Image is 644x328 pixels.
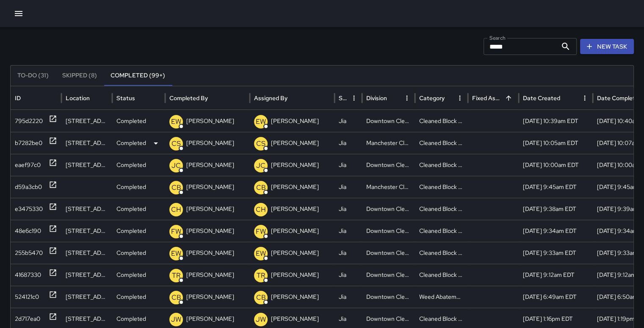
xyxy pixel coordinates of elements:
[186,132,234,154] p: [PERSON_NAME]
[15,220,41,242] div: 48e6c190
[116,242,146,264] p: Completed
[580,39,634,55] button: New Task
[172,271,180,281] p: TR
[15,176,42,198] div: d59a3cb0
[171,314,181,325] p: JW
[519,198,593,220] div: 10/13/2025, 9:38am EDT
[519,154,593,176] div: 10/13/2025, 10:00am EDT
[116,286,146,308] p: Completed
[61,264,112,286] div: 1 North 14th Street
[271,176,319,198] p: [PERSON_NAME]
[186,154,234,176] p: [PERSON_NAME]
[15,110,43,132] div: 795d2220
[116,176,146,198] p: Completed
[116,198,146,220] p: Completed
[61,198,112,220] div: 1331 East Cary Street
[519,242,593,264] div: 10/13/2025, 9:33am EDT
[503,92,514,104] button: Sort
[523,94,560,102] div: Date Created
[171,139,181,149] p: CS
[15,198,43,220] div: e3475330
[256,227,266,237] p: FW
[348,92,360,104] button: Source column menu
[116,220,146,242] p: Completed
[256,205,266,215] p: CH
[116,132,146,154] p: Completed
[362,286,415,308] div: Downtown Cleaning
[254,94,287,102] div: Assigned By
[256,139,265,149] p: CS
[61,154,112,176] div: 1321 East Main Street
[415,286,468,308] div: Weed Abatement Block Faces
[61,132,112,154] div: 602 Albany Avenue
[362,154,415,176] div: Downtown Cleaning
[362,176,415,198] div: Manchester Cleaning
[579,92,591,104] button: Date Created column menu
[362,110,415,132] div: Downtown Cleaning
[271,286,319,308] p: [PERSON_NAME]
[334,286,362,308] div: Jia
[15,242,43,264] div: 255b5470
[171,292,181,303] p: CB
[186,242,234,264] p: [PERSON_NAME]
[66,94,90,102] div: Location
[415,198,468,220] div: Cleaned Block Faces
[116,94,135,102] div: Status
[171,161,181,171] p: JC
[415,176,468,198] div: Cleaned Block Faces
[519,286,593,308] div: 10/13/2025, 6:49am EDT
[271,132,319,154] p: [PERSON_NAME]
[256,161,265,171] p: JC
[334,264,362,286] div: Jia
[256,314,266,325] p: JW
[186,198,234,220] p: [PERSON_NAME]
[116,264,146,286] p: Completed
[15,264,41,286] div: 41687330
[362,220,415,242] div: Downtown Cleaning
[334,176,362,198] div: Jia
[271,110,319,132] p: [PERSON_NAME]
[472,94,502,102] div: Fixed Asset
[334,154,362,176] div: Jia
[171,227,181,237] p: FW
[15,132,42,154] div: b7282be0
[415,110,468,132] div: Cleaned Block Faces
[415,220,468,242] div: Cleaned Block Faces
[454,92,466,104] button: Category column menu
[257,271,265,281] p: TR
[271,242,319,264] p: [PERSON_NAME]
[489,34,506,41] label: Search
[362,198,415,220] div: Downtown Cleaning
[519,132,593,154] div: 10/13/2025, 10:05am EDT
[334,220,362,242] div: Jia
[116,154,146,176] p: Completed
[519,110,593,132] div: 10/13/2025, 10:39am EDT
[171,205,181,215] p: CH
[11,66,55,86] button: To-Do (31)
[334,198,362,220] div: Jia
[334,110,362,132] div: Jia
[334,242,362,264] div: Jia
[519,220,593,242] div: 10/13/2025, 9:34am EDT
[256,183,266,193] p: CB
[597,94,642,102] div: Date Completed
[415,242,468,264] div: Cleaned Block Faces
[415,264,468,286] div: Cleaned Block Faces
[171,249,181,259] p: EW
[186,286,234,308] p: [PERSON_NAME]
[169,94,208,102] div: Completed By
[401,92,413,104] button: Division column menu
[186,110,234,132] p: [PERSON_NAME]
[116,110,146,132] p: Completed
[339,94,347,102] div: Source
[256,249,266,259] p: EW
[15,94,21,102] div: ID
[271,154,319,176] p: [PERSON_NAME]
[256,292,266,303] p: CB
[271,220,319,242] p: [PERSON_NAME]
[415,132,468,154] div: Cleaned Block Faces
[186,176,234,198] p: [PERSON_NAME]
[334,132,362,154] div: Jia
[362,242,415,264] div: Downtown Cleaning
[55,66,104,86] button: Skipped (8)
